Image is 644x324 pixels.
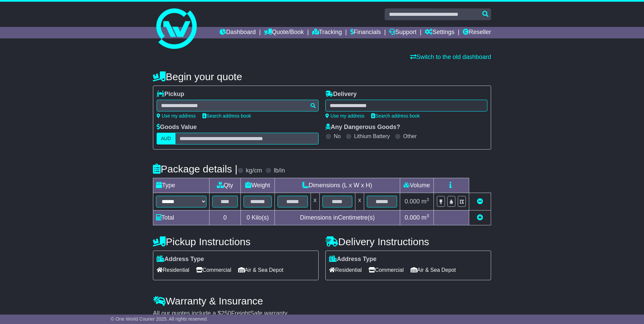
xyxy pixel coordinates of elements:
[477,198,483,205] a: Remove this item
[111,316,208,322] span: © One World Courier 2025. All rights reserved.
[354,133,390,139] label: Lithium Battery
[334,133,341,139] label: No
[153,295,491,306] h4: Warranty & Insurance
[220,27,256,38] a: Dashboard
[325,124,400,131] label: Any Dangerous Goods?
[247,214,250,221] span: 0
[153,310,491,317] div: All our quotes include a $ FreightSafe warranty.
[210,178,241,193] td: Qty
[202,113,251,119] a: Search address book
[264,27,304,38] a: Quote/Book
[411,265,456,275] span: Air & Sea Depot
[238,265,284,275] span: Air & Sea Depot
[329,265,362,275] span: Residential
[157,113,196,119] a: Use my address
[403,133,417,139] label: Other
[275,210,400,225] td: Dimensions in Centimetre(s)
[157,100,319,111] typeahead: Please provide city
[410,54,491,60] a: Switch to the old dashboard
[426,213,429,218] sup: 3
[274,167,285,174] label: lb/in
[241,210,275,225] td: Kilo(s)
[325,236,491,247] h4: Delivery Instructions
[421,198,429,205] span: m
[405,198,420,205] span: 0.000
[477,214,483,221] a: Add new item
[426,197,429,202] sup: 3
[157,256,204,263] label: Address Type
[196,265,231,275] span: Commercial
[405,214,420,221] span: 0.000
[157,265,189,275] span: Residential
[157,133,175,144] label: AUD
[355,193,364,210] td: x
[153,236,319,247] h4: Pickup Instructions
[153,210,210,225] td: Total
[312,27,342,38] a: Tracking
[371,113,420,119] a: Search address book
[311,193,319,210] td: x
[221,310,231,317] span: 250
[329,256,377,263] label: Address Type
[421,214,429,221] span: m
[153,178,210,193] td: Type
[241,178,275,193] td: Weight
[389,27,416,38] a: Support
[368,265,404,275] span: Commercial
[157,124,197,131] label: Goods Value
[210,210,241,225] td: 0
[400,178,433,193] td: Volume
[153,163,237,174] h4: Package details |
[463,27,491,38] a: Reseller
[425,27,454,38] a: Settings
[153,71,491,82] h4: Begin your quote
[325,113,364,119] a: Use my address
[275,178,400,193] td: Dimensions (L x W x H)
[350,27,381,38] a: Financials
[157,91,184,98] label: Pickup
[325,91,357,98] label: Delivery
[246,167,262,174] label: kg/cm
